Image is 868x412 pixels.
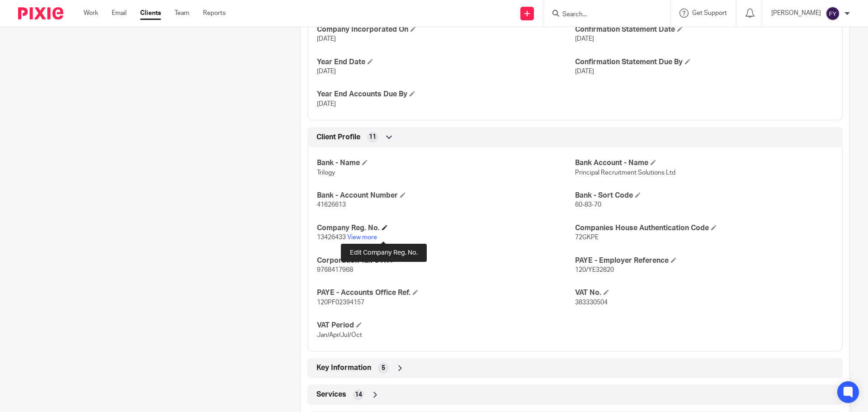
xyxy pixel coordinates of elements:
[347,234,377,241] a: View more
[575,223,833,233] h4: Companies House Authentication Code
[575,256,833,265] h4: PAYE - Employer Reference
[317,234,346,241] span: 13426433
[575,170,675,176] span: Principal Recruitment Solutions Ltd
[175,9,189,18] a: Team
[575,25,833,34] h4: Confirmation Statement Date
[317,223,575,233] h4: Company Reg. No.
[317,321,575,330] h4: VAT Period
[561,11,643,19] input: Search
[84,9,98,18] a: Work
[771,9,821,18] p: [PERSON_NAME]
[317,158,575,168] h4: Bank - Name
[317,288,575,298] h4: PAYE - Accounts Office Ref.
[203,9,226,18] a: Reports
[317,191,575,200] h4: Bank - Account Number
[575,158,833,168] h4: Bank Account - Name
[317,57,575,67] h4: Year End Date
[575,234,599,241] span: 72GKPE
[575,299,608,306] span: 383330504
[317,101,336,107] span: [DATE]
[317,256,575,265] h4: Corporation Tax UTR
[692,10,727,16] span: Get Support
[382,364,385,373] span: 5
[575,288,833,298] h4: VAT No.
[316,133,360,142] span: Client Profile
[317,170,335,176] span: Trilogy
[826,6,840,21] img: svg%3E
[369,133,376,142] span: 11
[317,68,336,75] span: [DATE]
[317,25,575,34] h4: Company Incorporated On
[575,191,833,200] h4: Bank - Sort Code
[316,390,346,399] span: Services
[575,68,594,75] span: [DATE]
[317,299,364,306] span: 120PF02394157
[317,36,336,42] span: [DATE]
[317,202,346,208] span: 41626613
[575,267,614,273] span: 120/YE32820
[317,332,362,338] span: Jan/Apr/Jul/Oct
[317,267,353,273] span: 9768417968
[316,363,371,373] span: Key Information
[18,7,63,19] img: Pixie
[355,390,362,399] span: 14
[575,57,833,67] h4: Confirmation Statement Due By
[317,90,575,99] h4: Year End Accounts Due By
[140,9,161,18] a: Clients
[112,9,127,18] a: Email
[575,202,601,208] span: 60-83-70
[575,36,594,42] span: [DATE]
